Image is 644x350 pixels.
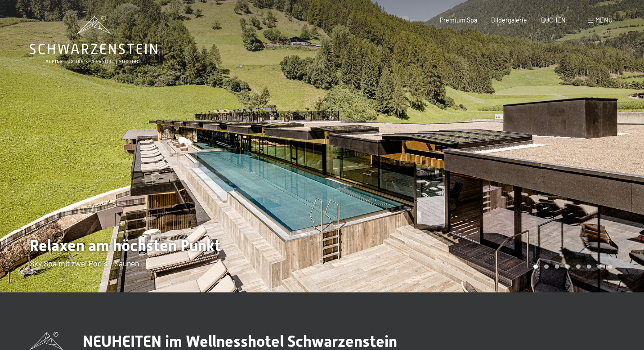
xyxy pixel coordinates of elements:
a: Premium Spa [440,16,477,24]
div: Carousel Page 1 (Current Slide) [533,265,538,269]
div: Carousel Page 8 [608,265,613,269]
div: Carousel Page 5 [576,265,581,269]
div: Carousel Page 6 [587,265,591,269]
div: Carousel Page 7 [597,265,602,269]
div: Carousel Page 4 [565,265,570,269]
a: Bildergalerie [491,16,527,24]
div: Carousel Pagination [530,265,612,269]
span: Menü [595,16,613,24]
div: Carousel Page 2 [544,265,549,269]
div: Carousel Page 3 [555,265,559,269]
a: BUCHEN [541,16,566,24]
